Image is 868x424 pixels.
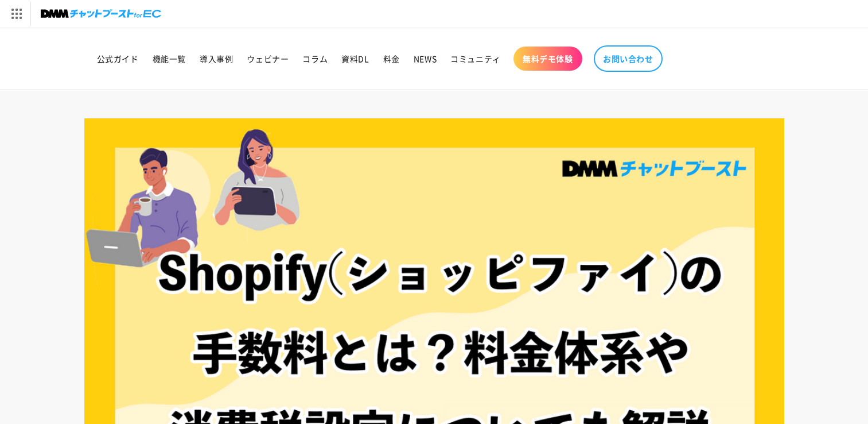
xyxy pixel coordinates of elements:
[200,53,233,64] span: 導入事例
[97,53,139,64] span: 公式ガイド
[594,45,663,72] a: お問い合わせ
[341,53,369,64] span: 資料DL
[295,47,334,71] a: コラム
[240,47,295,71] a: ウェビナー
[2,2,30,26] img: サービス
[41,6,161,22] img: チャットブーストforEC
[407,47,443,71] a: NEWS
[376,47,407,71] a: 料金
[193,47,240,71] a: 導入事例
[603,53,653,64] span: お問い合わせ
[146,47,193,71] a: 機能一覧
[90,47,146,71] a: 公式ガイド
[443,47,508,71] a: コミュニティ
[334,47,376,71] a: 資料DL
[414,53,437,64] span: NEWS
[153,53,186,64] span: 機能一覧
[513,47,582,71] a: 無料デモ体験
[383,53,400,64] span: 料金
[247,53,289,64] span: ウェビナー
[302,53,328,64] span: コラム
[523,53,573,64] span: 無料デモ体験
[450,53,501,64] span: コミュニティ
